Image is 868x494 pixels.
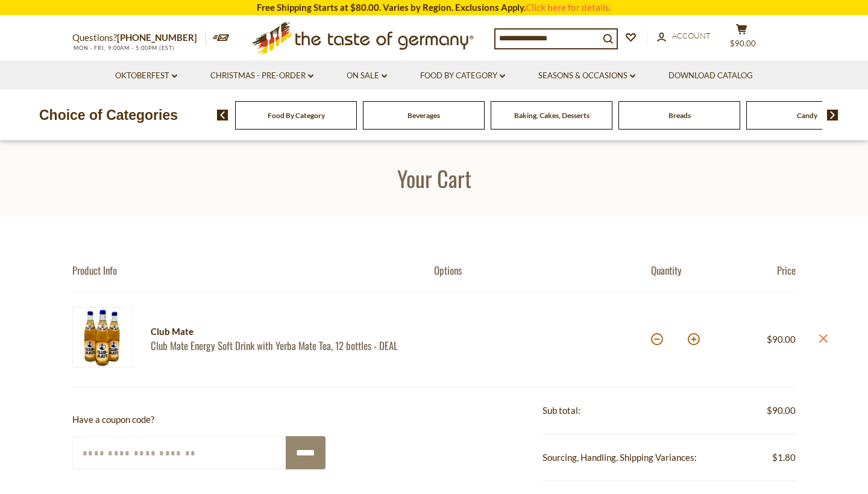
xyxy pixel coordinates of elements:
[723,264,796,277] div: Price
[538,69,635,83] a: Seasons & Occasions
[668,111,691,120] a: Breads
[268,111,325,120] a: Food By Category
[672,31,711,40] span: Account
[151,324,413,339] div: Club Mate
[730,39,756,48] span: $90.00
[767,334,796,345] span: $90.00
[72,307,133,367] img: Club Mate Energy Soft Drink with Yerba Mate Tea, 12 bottles - DEAL
[772,450,796,465] span: $1.80
[526,2,611,13] a: Click here for details.
[117,32,197,43] a: [PHONE_NUMBER]
[767,403,796,418] span: $90.00
[434,264,651,277] div: Options
[542,405,580,416] span: Sub total:
[407,111,440,120] a: Beverages
[72,412,325,427] p: Have a coupon code?
[37,164,831,192] h1: Your Cart
[514,111,590,120] a: Baking, Cakes, Desserts
[151,339,413,352] a: Club Mate Energy Soft Drink with Yerba Mate Tea, 12 bottles - DEAL
[115,69,177,83] a: Oktoberfest
[217,110,228,120] img: previous arrow
[668,69,753,83] a: Download Catalog
[657,30,711,43] a: Account
[827,110,838,120] img: next arrow
[210,69,313,83] a: Christmas - PRE-ORDER
[542,452,697,463] span: Sourcing, Handling, Shipping Variances:
[347,69,387,83] a: On Sale
[72,45,175,51] span: MON - FRI, 9:00AM - 5:00PM (EST)
[72,30,206,46] p: Questions?
[420,69,505,83] a: Food By Category
[651,264,723,277] div: Quantity
[797,111,817,120] a: Candy
[723,23,759,54] button: $90.00
[72,264,434,277] div: Product Info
